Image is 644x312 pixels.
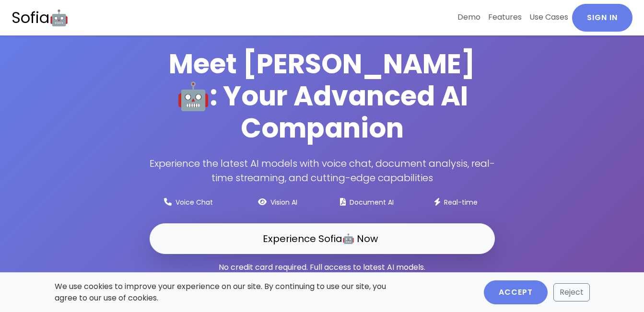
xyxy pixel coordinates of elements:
small: Vision AI [270,197,297,207]
p: We use cookies to improve your experience on our site. By continuing to use our site, you agree t... [55,281,408,304]
small: Document AI [350,197,394,207]
a: Demo [454,4,484,31]
a: Features [484,4,526,31]
a: Experience Sofia🤖 Now [150,223,495,254]
span: Experience Sofia🤖 Now [263,232,378,245]
button: Accept [484,280,548,304]
p: No credit card required. Full access to latest AI models. [150,262,495,273]
button: Reject [553,283,590,301]
p: Experience the latest AI models with voice chat, document analysis, real-time streaming, and cutt... [150,156,495,185]
small: Real-time [444,197,478,207]
h1: Meet [PERSON_NAME]🤖: Your Advanced AI Companion [150,48,495,145]
a: Sign In [572,4,632,32]
a: Use Cases [526,4,572,31]
a: Sofia🤖 [12,4,69,32]
small: Voice Chat [176,197,213,207]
